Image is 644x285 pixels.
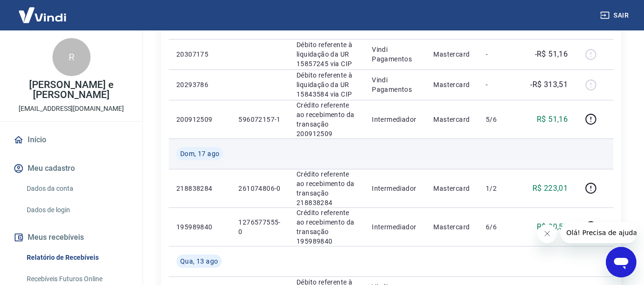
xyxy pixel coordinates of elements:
div: R [52,38,91,76]
p: Débito referente à liquidação da UR 15857245 via CIP [296,40,357,69]
p: Mastercard [433,80,470,89]
p: Vindi Pagamentos [372,45,418,64]
p: R$ 51,16 [537,114,568,125]
p: R$ 223,01 [532,183,568,194]
p: Intermediador [372,115,418,124]
p: 195989840 [176,222,223,232]
a: Relatório de Recebíveis [23,248,131,267]
p: 1/2 [486,184,514,193]
p: -R$ 313,51 [530,79,568,90]
p: [PERSON_NAME] e [PERSON_NAME] [8,80,135,100]
span: Qua, 13 ago [180,256,218,266]
p: 20307175 [176,49,223,59]
button: Meu cadastro [11,158,131,179]
iframe: Mensagem da empresa [561,222,636,243]
iframe: Fechar mensagem [538,224,557,243]
a: Dados de login [23,200,131,220]
p: Intermediador [372,184,418,193]
img: Vindi [11,0,73,29]
p: 596072157-1 [238,115,281,124]
p: - [486,80,514,89]
p: 5/6 [486,115,514,124]
p: -R$ 51,16 [535,49,568,60]
p: Mastercard [433,222,470,232]
p: 218838284 [176,184,223,193]
a: Início [11,129,131,150]
p: Vindi Pagamentos [372,75,418,94]
p: 20293786 [176,80,223,89]
p: Crédito referente ao recebimento da transação 218838284 [296,169,357,207]
p: Crédito referente ao recebimento da transação 195989840 [296,208,357,246]
p: Débito referente à liquidação da UR 15843584 via CIP [296,70,357,99]
p: 200912509 [176,115,223,124]
p: Mastercard [433,184,470,193]
a: Dados da conta [23,179,131,198]
button: Meus recebíveis [11,227,131,248]
p: R$ 90,50 [537,221,568,233]
span: Dom, 17 ago [180,149,219,158]
p: Intermediador [372,222,418,232]
iframe: Botão para abrir a janela de mensagens [606,247,636,277]
p: - [486,49,514,59]
button: Sair [598,7,633,24]
p: Crédito referente ao recebimento da transação 200912509 [296,100,357,138]
span: Olá! Precisa de ajuda? [6,7,80,14]
p: Mastercard [433,115,470,124]
p: [EMAIL_ADDRESS][DOMAIN_NAME] [19,104,124,114]
p: 261074806-0 [238,184,281,193]
p: Mastercard [433,49,470,59]
p: 1276577555-0 [238,217,281,236]
p: 6/6 [486,222,514,232]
